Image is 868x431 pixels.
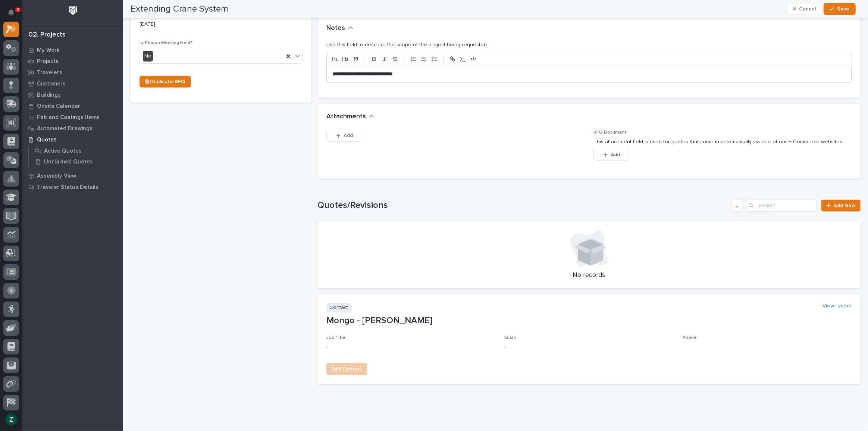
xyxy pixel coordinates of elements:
p: - [504,343,673,351]
a: Travelers [22,67,123,78]
span: Email [504,335,516,340]
a: Traveler Status Details [22,181,123,193]
span: Add New [834,203,856,208]
span: Phone [683,335,697,340]
div: No [143,51,153,62]
button: Edit Contact [326,363,367,375]
p: Unclaimed Quotes [44,159,93,165]
a: View record [822,303,852,309]
a: Add New [821,200,861,212]
span: RFQ Document [593,130,627,135]
p: Traveler Status Details [37,184,98,191]
p: Contact [326,303,351,312]
button: Add [326,130,362,142]
p: - [326,343,495,351]
button: Save [824,3,855,15]
a: Customers [22,78,123,89]
p: Travelers [37,69,62,76]
a: Buildings [22,89,123,100]
input: Search [746,200,817,212]
button: Cancel [787,3,822,15]
div: Notifications2 [9,9,19,21]
span: Add [611,152,620,158]
button: Attachments [326,113,374,121]
a: ⎘ Duplicate RFQ [140,76,191,88]
p: Mongo - [PERSON_NAME] [326,315,852,326]
button: Notifications [3,4,19,20]
h1: Quotes/Revisions [317,200,728,211]
h2: Extending Crane System [131,4,228,15]
a: Active Quotes [29,146,123,156]
p: No records [326,271,852,279]
p: Buildings [37,92,61,99]
p: Projects [37,58,59,65]
p: This attachment field is used for quotes that come in automatically via one of our E-Commerce web... [593,138,852,146]
a: Projects [22,56,123,67]
p: Onsite Calendar [37,103,80,110]
h2: Notes [326,24,345,32]
button: Notes [326,24,353,32]
h2: Attachments [326,113,366,121]
p: [DATE] [140,21,303,28]
p: 2 [16,7,19,12]
p: Customers [37,81,66,87]
p: Use this field to describe the scope of the project being requested. [326,41,852,49]
a: Automated Drawings [22,123,123,134]
p: Active Quotes [44,148,82,154]
p: Quotes [37,137,57,143]
div: 02. Projects [28,31,66,39]
button: users-avatar [3,412,19,427]
a: Unclaimed Quotes [29,156,123,167]
a: Quotes [22,134,123,145]
span: Save [837,6,850,12]
span: Add [344,132,353,139]
span: ⎘ Duplicate RFQ [145,79,185,84]
img: Workspace Logo [66,4,80,18]
button: Add [593,149,629,161]
a: Fab and Coatings Items [22,112,123,123]
span: In-Person Meeting Held? [140,41,192,45]
p: Automated Drawings [37,125,93,132]
span: Job Title [326,335,345,340]
p: Fab and Coatings Items [37,114,100,121]
p: My Work [37,47,60,54]
a: Assembly View [22,170,123,181]
a: My Work [22,44,123,56]
p: Assembly View [37,173,76,179]
span: Edit Contact [331,365,362,374]
span: Cancel [799,6,816,12]
a: Onsite Calendar [22,100,123,112]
